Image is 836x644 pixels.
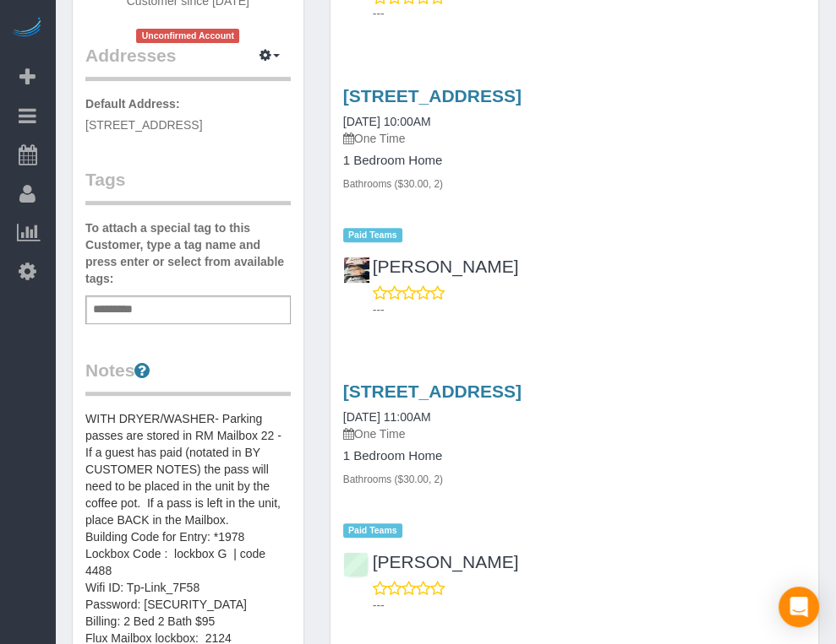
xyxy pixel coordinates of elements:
p: --- [373,5,806,22]
span: Unconfirmed Account [136,29,239,43]
div: Open Intercom Messenger [779,587,819,627]
p: --- [373,597,806,614]
label: Default Address: [85,95,180,112]
p: One Time [343,130,806,147]
p: --- [373,301,806,318]
a: [STREET_ADDRESS] [343,86,522,106]
span: Paid Teams [343,228,402,242]
span: [STREET_ADDRESS] [85,118,202,132]
h4: 1 Bedroom Home [343,154,806,168]
a: [DATE] 11:00AM [343,410,431,424]
p: One Time [343,425,806,442]
a: [PERSON_NAME] [343,257,519,276]
img: Jess [344,257,369,283]
a: [DATE] 10:00AM [343,115,431,128]
img: Automaid Logo [10,17,44,41]
legend: Notes [85,358,291,396]
a: [STREET_ADDRESS] [343,382,522,401]
small: Bathrooms ($30.00, 2) [343,178,443,190]
small: Bathrooms ($30.00, 2) [343,474,443,485]
span: Paid Teams [343,523,402,538]
a: [PERSON_NAME] [343,552,519,571]
legend: Tags [85,167,291,205]
h4: 1 Bedroom Home [343,449,806,463]
label: To attach a special tag to this Customer, type a tag name and press enter or select from availabl... [85,219,291,287]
